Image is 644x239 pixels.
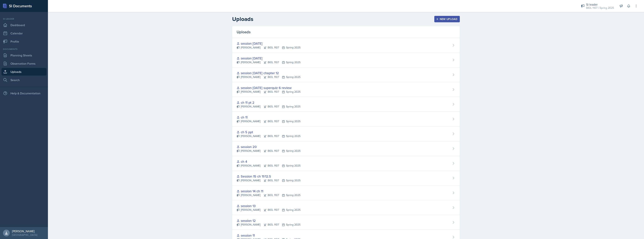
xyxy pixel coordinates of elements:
div: [GEOGRAPHIC_DATA] [12,233,37,237]
a: Planning Sheets [1,52,46,59]
h2: Uploads [232,16,253,22]
a: Dashboard [1,21,46,29]
a: session [DATE] superquiz 6 review [PERSON_NAME]BIOL 1107Spring 2025 [232,82,460,97]
a: session 20 [PERSON_NAME]BIOL 1107Spring 2025 [232,141,460,156]
a: session [DATE] [PERSON_NAME]BIOL 1107Spring 2025 [232,53,460,67]
a: ch 4 [PERSON_NAME]BIOL 1107Spring 2025 [232,156,460,171]
div: [PERSON_NAME] BIOL 1107 Spring 2025 [237,90,300,94]
div: session 13 [237,203,300,208]
a: session [DATE] chapter 12 [PERSON_NAME]BIOL 1107Spring 2025 [232,67,460,82]
div: session 20 [237,144,300,149]
a: Uploads [1,68,46,75]
div: Help & Documentation [1,90,46,97]
a: ch 5 ppt [PERSON_NAME]BIOL 1107Spring 2025 [232,127,460,141]
div: [PERSON_NAME] BIOL 1107 Spring 2025 [237,119,300,123]
div: Si leader [1,17,46,21]
a: Calendar [1,30,46,37]
div: session [DATE] [237,56,300,61]
div: ch 5 ppt [237,129,300,135]
a: session 14 ch 11 [PERSON_NAME]BIOL 1107Spring 2025 [232,186,460,200]
div: [PERSON_NAME] BIOL 1107 Spring 2025 [237,164,300,168]
a: Session 15 ch 11/12.5 [PERSON_NAME]BIOL 1107Spring 2025 [232,171,460,186]
a: session 12 [PERSON_NAME]BIOL 1107Spring 2025 [232,215,460,230]
div: New Upload [437,18,458,21]
div: ch 11 [237,115,300,120]
div: [PERSON_NAME] BIOL 1107 Spring 2025 [237,46,300,50]
a: session [DATE] [PERSON_NAME]BIOL 1107Spring 2025 [232,38,460,53]
div: [PERSON_NAME] [12,229,37,233]
div: [PERSON_NAME] BIOL 1107 Spring 2025 [237,134,300,138]
div: [PERSON_NAME] BIOL 1107 Spring 2025 [237,178,300,182]
div: session 12 [237,218,300,223]
div: Documents [1,47,46,51]
div: ch 4 [237,159,300,164]
div: [PERSON_NAME] BIOL 1107 Spring 2025 [237,193,300,197]
div: [PERSON_NAME] BIOL 1107 Spring 2025 [237,208,300,212]
div: [PERSON_NAME] BIOL 1107 Spring 2025 [237,60,300,64]
div: session [DATE] chapter 12 [237,70,300,75]
div: session 14 ch 11 [237,189,300,194]
button: New Upload [434,16,460,22]
div: session 11 [237,233,300,238]
div: Si leader [586,2,614,7]
div: Uploads [232,26,460,38]
a: Observation Forms [1,60,46,67]
a: ch 11 [PERSON_NAME]BIOL 1107Spring 2025 [232,112,460,127]
div: [PERSON_NAME] BIOL 1107 Spring 2025 [237,223,300,227]
div: ch 11 pt 2 [237,100,300,105]
div: BIOL 1107 / Spring 2025 [586,6,614,10]
a: session 13 [PERSON_NAME]BIOL 1107Spring 2025 [232,200,460,215]
a: Search [1,76,46,84]
div: session [DATE] [237,41,300,46]
a: ch 11 pt 2 [PERSON_NAME]BIOL 1107Spring 2025 [232,97,460,112]
div: session [DATE] superquiz 6 review [237,85,300,90]
div: Session 15 ch 11/12.5 [237,174,300,179]
div: [PERSON_NAME] BIOL 1107 Spring 2025 [237,75,300,79]
a: Profile [1,38,46,45]
div: [PERSON_NAME] BIOL 1107 Spring 2025 [237,105,300,109]
div: [PERSON_NAME] BIOL 1107 Spring 2025 [237,149,300,153]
